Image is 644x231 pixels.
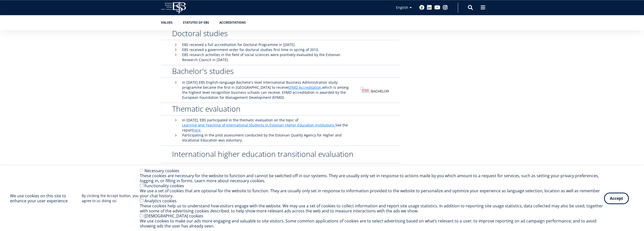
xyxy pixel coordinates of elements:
h3: International higher education transitional evaluation [172,150,355,158]
div: We use cookies to make our ads more engaging and valuable to site visitors. Some common applicati... [140,218,604,228]
a: here [193,128,200,133]
a: Accreditations [219,20,246,25]
div: These cookies are necessary for the website to function and cannot be switched off in our systems... [140,173,604,183]
h3: Thematic evaluation [172,105,355,113]
h3: Bachelor's studies [172,67,355,75]
a: Facebook [419,5,424,10]
label: [DEMOGRAPHIC_DATA] cookies [144,213,203,219]
li: All EBS programmes on Bachelor's, Master's and Doctoral level have passed the international highe... [172,165,355,175]
b: , [288,85,322,90]
li: Participating in the pilot assessment conducted by the Estonian Quality Agency for Higher and Voc... [172,133,355,143]
a: Values [161,20,173,25]
a: Statutes of EBS [183,20,209,25]
p: By clicking the Accept button, you agree to us doing so. [82,193,140,203]
li: In [DATE] EBS English-language Bachelor’s level International Business Administration study progr... [172,80,355,100]
a: Linkedin [427,5,432,10]
div: We use a set of cookies that are optional for the website to function. They are usually only set ... [140,188,604,198]
button: Accept [604,193,629,204]
li: EBS received a full accreditation for Doctoral Programme in [DATE]. [172,42,355,47]
h2: We use cookies on this site to enhance your user experience [10,193,82,203]
a: EFMD Accreditation [288,85,321,90]
a: Learning and Teaching of International Students in Estonian Higher Education Institutions. [182,123,335,128]
label: Functionality cookies [144,183,184,189]
h3: Doctoral studies [172,30,355,37]
label: Necessary cookies [144,168,179,173]
a: Youtube [434,5,440,10]
a: Instagram [443,5,448,10]
li: In [DATE], EBS participated in the thematic evaluation on the topic of See the report . [172,118,355,133]
div: These cookies help us to understand how visitors engage with the website. We may use a set of coo... [140,203,604,213]
label: Analytics cookies [144,198,177,204]
li: EBS research activities in the field of social sciences were positively evaluated by the Estonian... [172,52,355,62]
li: EBS received a government order for doctoral studies first time in spring of 2010. [172,47,355,52]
